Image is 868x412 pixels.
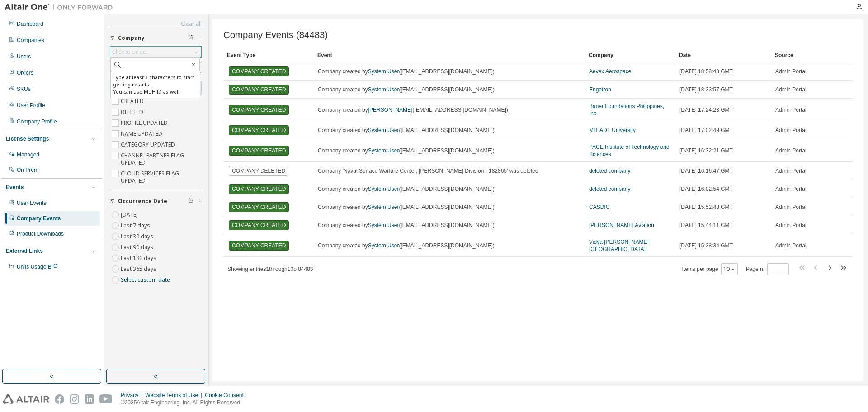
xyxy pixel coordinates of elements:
[17,151,39,158] div: Managed
[368,242,399,249] a: System User
[679,48,768,62] div: Date
[121,118,170,128] label: PROFILE UPDATED
[145,392,205,399] div: Website Terms of Use
[229,85,289,95] span: COMPANY CREATED
[121,139,177,150] label: CATEGORY UPDATED
[679,222,733,229] span: [DATE] 15:44:11 GMT
[368,204,399,210] a: System User
[318,86,495,93] div: Company created by
[399,147,494,154] span: ([EMAIL_ADDRESS][DOMAIN_NAME])
[121,231,155,242] label: Last 30 days
[399,186,494,192] span: ([EMAIL_ADDRESS][DOMAIN_NAME])
[17,118,57,125] div: Company Profile
[17,199,46,207] div: User Events
[589,86,611,93] a: Engetron
[70,394,79,404] img: instagram.svg
[589,239,649,252] a: Vidya [PERSON_NAME][GEOGRAPHIC_DATA]
[121,128,164,139] label: NAME UPDATED
[775,106,807,114] span: Admin Portal
[17,53,31,60] div: Users
[188,34,193,42] span: Clear filter
[121,107,145,118] label: DELETED
[55,394,64,404] img: facebook.svg
[110,28,202,48] button: Company
[399,222,494,228] span: ([EMAIL_ADDRESS][DOMAIN_NAME])
[17,37,44,44] div: Companies
[318,147,495,154] div: Company created by
[3,394,49,404] img: altair_logo.svg
[412,107,508,113] span: ([EMAIL_ADDRESS][DOMAIN_NAME])
[368,86,399,93] a: System User
[121,220,152,231] label: Last 7 days
[679,242,733,249] span: [DATE] 15:38:34 GMT
[589,127,636,133] a: MIT ADT University
[317,48,581,62] div: Event
[682,263,738,275] span: Items per page
[229,66,289,76] span: COMPANY CREATED
[6,247,43,255] div: External Links
[227,266,313,272] span: Showing entries 1 through 10 of 84483
[118,34,145,42] span: Company
[188,198,193,205] span: Clear filter
[229,146,289,156] span: COMPANY CREATED
[229,220,289,230] span: COMPANY CREATED
[399,204,494,210] span: ([EMAIL_ADDRESS][DOMAIN_NAME])
[746,263,789,275] span: Page n.
[589,144,670,157] a: PACE Institute of Technology and Sciences
[775,147,807,154] span: Admin Portal
[318,167,538,175] div: Company 'Naval Surface Warfare Center, [PERSON_NAME] Division - 182865' was deleted
[368,127,399,133] a: System User
[679,204,733,211] span: [DATE] 15:52:43 GMT
[99,394,113,404] img: youtube.svg
[110,47,201,57] div: Click to select
[589,48,672,62] div: Company
[121,399,249,407] p: © 2025 Altair Engineering, Inc. All Rights Reserved.
[121,253,158,264] label: Last 180 days
[318,185,495,193] div: Company created by
[679,167,733,175] span: [DATE] 16:16:47 GMT
[399,127,494,133] span: ([EMAIL_ADDRESS][DOMAIN_NAME])
[368,68,399,75] a: System User
[6,135,49,142] div: License Settings
[121,392,145,399] div: Privacy
[318,242,495,249] div: Company created by
[399,68,494,75] span: ([EMAIL_ADDRESS][DOMAIN_NAME])
[121,209,140,220] label: [DATE]
[17,102,45,109] div: User Profile
[318,68,495,75] div: Company created by
[110,20,202,28] a: Clear all
[775,86,807,93] span: Admin Portal
[318,222,495,229] div: Company created by
[110,63,202,83] button: Activity
[229,241,289,251] span: COMPANY CREATED
[17,85,31,93] div: SKUs
[112,48,147,56] div: Click to select
[17,20,43,28] div: Dashboard
[775,68,807,75] span: Admin Portal
[110,191,202,211] button: Occurrence Date
[205,392,249,399] div: Cookie Consent
[775,242,807,249] span: Admin Portal
[318,106,508,114] div: Company created by
[399,86,494,93] span: ([EMAIL_ADDRESS][DOMAIN_NAME])
[589,204,609,210] a: CASDIC
[368,222,399,228] a: System User
[775,48,813,62] div: Source
[775,127,807,134] span: Admin Portal
[775,204,807,211] span: Admin Portal
[679,68,733,75] span: [DATE] 18:58:48 GMT
[111,71,200,98] li: Type at least 3 characters to start getting results. You can use MDH ID as well.
[227,48,310,62] div: Event Type
[121,242,155,253] label: Last 90 days
[589,103,664,117] a: Bauer Foundations Philippines, Inc.
[399,242,494,249] span: ([EMAIL_ADDRESS][DOMAIN_NAME])
[368,107,413,113] a: [PERSON_NAME]
[17,264,58,270] span: Units Usage BI
[17,69,33,76] div: Orders
[229,125,289,135] span: COMPANY CREATED
[589,222,654,228] a: [PERSON_NAME] Aviation
[723,265,736,273] button: 10
[121,264,158,275] label: Last 365 days
[121,150,202,168] label: CHANNEL PARTNER FLAG UPDATED
[318,204,495,211] div: Company created by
